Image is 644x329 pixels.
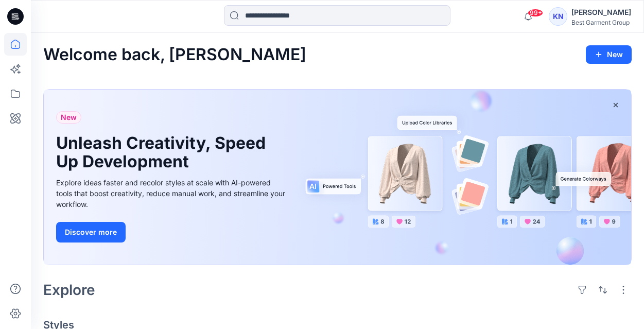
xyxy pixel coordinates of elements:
[571,6,631,19] div: [PERSON_NAME]
[56,222,126,243] button: Discover more
[586,45,632,64] button: New
[43,282,95,298] h2: Explore
[571,19,631,26] div: Best Garment Group
[56,134,272,171] h1: Unleash Creativity, Speed Up Development
[56,222,288,243] a: Discover more
[61,111,77,124] span: New
[528,9,543,17] span: 99+
[549,7,567,26] div: KN
[56,177,288,210] div: Explore ideas faster and recolor styles at scale with AI-powered tools that boost creativity, red...
[43,45,306,64] h2: Welcome back, [PERSON_NAME]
